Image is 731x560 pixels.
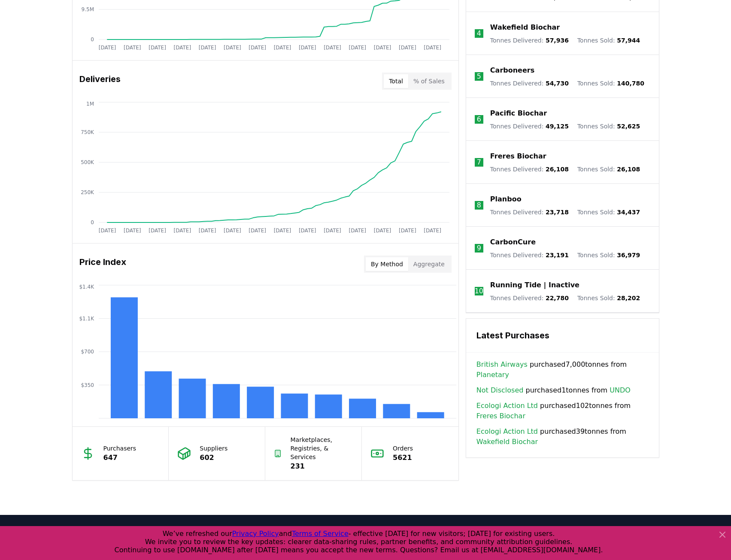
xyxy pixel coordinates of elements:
tspan: 750K [81,129,94,135]
p: Marketplaces, Registries, & Services [291,435,353,461]
p: 647 [103,453,136,463]
a: UNDO [610,385,631,396]
tspan: [DATE] [98,45,116,51]
tspan: [DATE] [373,45,391,51]
tspan: [DATE] [249,45,266,51]
p: Purchasers [103,444,136,453]
p: 6 [477,114,481,125]
button: % of Sales [408,74,450,88]
span: 23,718 [546,209,569,216]
tspan: $1.1K [79,316,94,322]
span: 57,944 [617,37,640,44]
a: British Airways [476,359,528,370]
a: Ecologi Action Ltd [476,426,538,437]
tspan: [DATE] [198,228,216,234]
tspan: [DATE] [98,228,116,234]
h3: Latest Purchases [476,329,649,342]
tspan: [DATE] [173,228,191,234]
p: Tonnes Delivered : [490,294,569,302]
p: Orders [393,444,413,453]
tspan: [DATE] [349,45,366,51]
a: Planetary [476,370,509,380]
tspan: 250K [81,189,94,195]
a: Freres Biochar [476,411,525,421]
p: 602 [200,453,227,463]
span: 140,780 [617,80,644,87]
tspan: [DATE] [123,228,141,234]
p: 5 [477,71,481,82]
a: Running Tide | Inactive [490,280,579,290]
p: Tonnes Sold : [577,294,640,302]
tspan: [DATE] [298,228,316,234]
h3: Price Index [79,256,126,273]
p: Tonnes Sold : [577,208,640,216]
tspan: [DATE] [173,45,191,51]
p: Tonnes Delivered : [490,208,569,216]
span: 54,730 [546,80,569,87]
span: 57,936 [546,37,569,44]
a: Wakefield Biochar [490,22,560,33]
tspan: $700 [81,349,94,355]
span: purchased 1 tonnes from [476,385,631,396]
tspan: [DATE] [349,228,366,234]
p: 231 [291,461,353,472]
span: 23,191 [546,252,569,259]
tspan: [DATE] [249,228,266,234]
p: Tonnes Delivered : [490,122,569,131]
tspan: 0 [91,37,94,43]
p: Tonnes Delivered : [490,79,569,88]
tspan: [DATE] [224,228,241,234]
p: 8 [477,200,481,210]
tspan: [DATE] [273,45,291,51]
tspan: [DATE] [324,45,341,51]
tspan: [DATE] [324,228,341,234]
tspan: [DATE] [373,228,391,234]
tspan: [DATE] [424,45,441,51]
p: Tonnes Sold : [577,122,640,131]
span: 49,125 [546,123,569,130]
tspan: 9.5M [81,6,94,12]
a: Wakefield Biochar [476,437,538,447]
tspan: [DATE] [198,45,216,51]
p: 5621 [393,453,413,463]
span: 52,625 [617,123,640,130]
tspan: 1M [86,101,94,107]
span: purchased 7,000 tonnes from [476,359,649,380]
h3: Deliveries [79,73,121,90]
tspan: [DATE] [273,228,291,234]
tspan: [DATE] [399,45,416,51]
p: Tonnes Delivered : [490,36,569,45]
a: CarbonCure [490,237,536,247]
button: Total [384,74,408,88]
p: Tonnes Sold : [577,165,640,173]
p: Tonnes Sold : [577,36,640,45]
button: By Method [366,257,408,271]
a: Not Disclosed [476,385,524,396]
a: Ecologi Action Ltd [476,401,538,411]
p: Tonnes Sold : [577,251,640,259]
tspan: [DATE] [149,228,166,234]
p: 10 [475,286,483,296]
p: 9 [477,243,481,253]
tspan: [DATE] [424,228,441,234]
tspan: $350 [81,382,94,388]
span: 22,780 [546,295,569,301]
span: purchased 102 tonnes from [476,401,649,421]
span: 26,108 [546,166,569,173]
a: Carboneers [490,65,534,76]
p: Tonnes Delivered : [490,165,569,173]
a: Planboo [490,194,522,204]
span: purchased 39 tonnes from [476,426,649,447]
span: 28,202 [617,295,640,301]
span: 34,437 [617,209,640,216]
tspan: 500K [81,159,94,165]
p: Tonnes Sold : [577,79,644,88]
span: 36,979 [617,252,640,259]
span: 26,108 [617,166,640,173]
a: Freres Biochar [490,151,546,161]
